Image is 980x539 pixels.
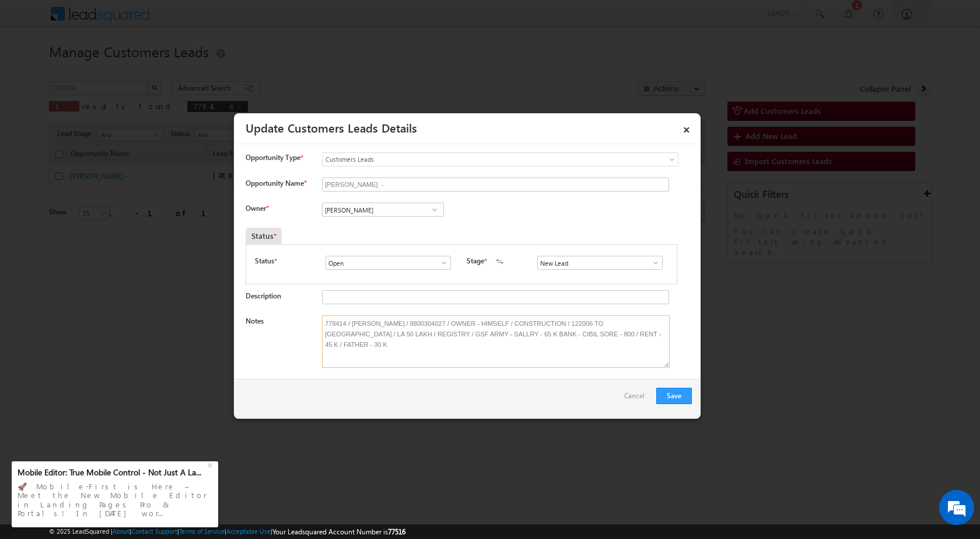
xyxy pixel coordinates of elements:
[272,527,405,536] span: Your Leadsquared Account Number is
[17,478,212,521] div: 🚀 Mobile-First is Here – Meet the New Mobile Editor in Landing Pages Pro & Portals! In [DATE] wor...
[322,203,444,217] input: Type to Search
[656,388,692,404] button: Save
[427,204,442,215] a: Show All Items
[15,108,213,350] textarea: Type your message and hit 'Enter'
[17,467,205,478] div: Mobile Editor: True Mobile Control - Not Just A La...
[645,257,660,269] a: Show All Items
[624,388,650,410] a: Cancel
[537,256,663,270] input: Type to Search
[204,457,218,471] div: +
[246,204,268,213] label: Owner
[388,527,405,536] span: 77516
[179,527,225,535] a: Terms of Service
[246,228,282,244] div: Status
[113,527,129,535] a: About
[191,6,219,34] div: Minimize live chat window
[246,317,264,325] label: Notes
[131,527,177,535] a: Contact Support
[226,527,271,535] a: Acceptable Use
[677,117,696,138] a: ×
[246,152,300,163] span: Opportunity Type
[159,360,212,375] em: Start Chat
[246,291,281,300] label: Description
[255,256,274,266] label: Status
[322,152,678,166] a: Customers Leads
[246,179,306,187] label: Opportunity Name
[433,257,448,269] a: Show All Items
[246,119,417,135] a: Update Customers Leads Details
[49,526,405,537] span: © 2025 LeadSquared | | | | |
[323,154,631,165] span: Customers Leads
[467,256,484,266] label: Stage
[61,61,196,76] div: Chat with us now
[20,61,49,76] img: d_60004797649_company_0_60004797649
[325,256,451,270] input: Type to Search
